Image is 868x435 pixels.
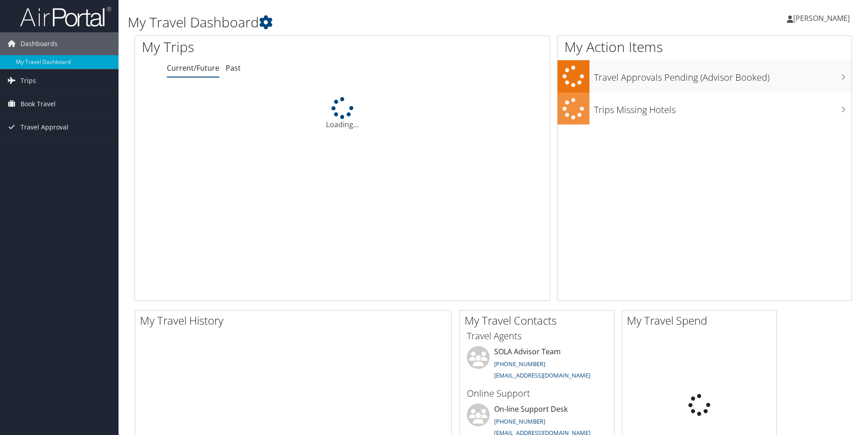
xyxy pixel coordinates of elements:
[226,63,241,73] a: Past
[627,313,776,328] h2: My Travel Spend
[142,37,370,57] h1: My Trips
[20,6,111,27] img: airportal-logo.png
[462,346,612,383] li: SOLA Advisor Team
[467,330,607,342] h3: Travel Agents
[21,32,57,55] span: Dashboards
[558,93,852,125] a: Trips Missing Hotels
[140,313,451,328] h2: My Travel History
[465,313,614,328] h2: My Travel Contacts
[167,63,219,73] a: Current/Future
[494,360,545,368] a: [PHONE_NUMBER]
[494,417,545,425] a: [PHONE_NUMBER]
[558,37,852,57] h1: My Action Items
[793,13,850,23] span: [PERSON_NAME]
[128,13,615,32] h1: My Travel Dashboard
[135,97,550,130] div: Loading...
[594,67,852,84] h3: Travel Approvals Pending (Advisor Booked)
[494,371,590,379] a: [EMAIL_ADDRESS][DOMAIN_NAME]
[467,387,607,400] h3: Online Support
[787,5,859,32] a: [PERSON_NAME]
[21,93,56,115] span: Book Travel
[558,60,852,93] a: Travel Approvals Pending (Advisor Booked)
[21,69,36,92] span: Trips
[21,116,68,139] span: Travel Approval
[594,99,852,116] h3: Trips Missing Hotels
